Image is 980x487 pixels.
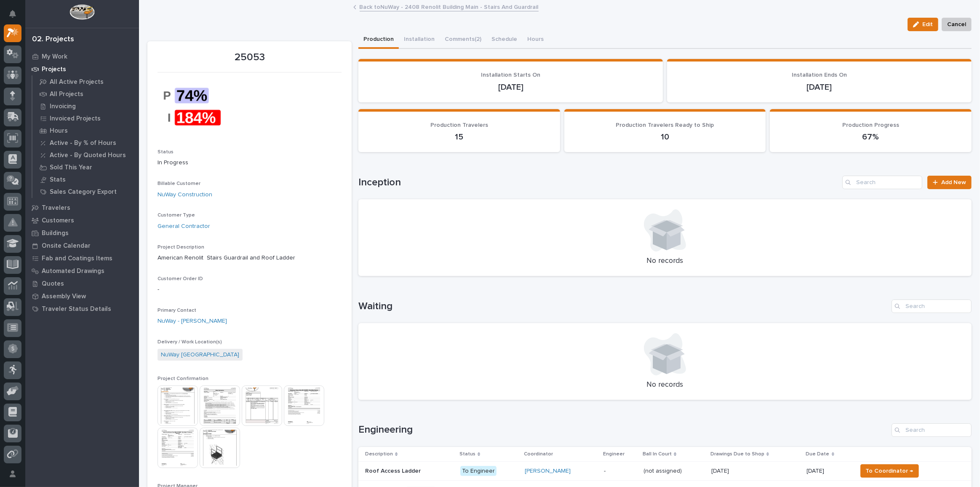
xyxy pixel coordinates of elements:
[369,82,653,92] p: [DATE]
[158,276,203,281] span: Customer Order ID
[42,305,111,313] p: Traveler Status Details
[42,53,67,61] p: My Work
[32,161,139,173] a: Sold This Year
[941,179,966,185] span: Add New
[50,176,66,184] p: Stats
[32,125,139,136] a: Hours
[942,18,972,31] button: Cancel
[604,468,637,475] p: -
[25,252,139,265] a: Fab and Coatings Items
[32,186,139,198] a: Sales Category Export
[677,82,961,92] p: [DATE]
[358,300,888,313] h1: Waiting
[908,18,938,31] button: Edit
[42,230,69,237] p: Buildings
[430,122,488,128] span: Production Travelers
[25,201,139,214] a: Travelers
[25,63,139,75] a: Projects
[25,50,139,63] a: My Work
[358,177,839,189] h1: Inception
[50,127,68,135] p: Hours
[842,122,899,128] span: Production Progress
[158,245,204,250] span: Project Description
[50,139,116,147] p: Active - By % of Hours
[42,66,66,73] p: Projects
[780,132,961,142] p: 67%
[25,302,139,315] a: Traveler Status Details
[32,149,139,161] a: Active - By Quoted Hours
[32,100,139,112] a: Invoicing
[792,72,847,78] span: Installation Ends On
[369,257,961,266] p: No records
[866,466,913,476] span: To Coordinator →
[158,150,174,155] span: Status
[842,176,922,189] input: Search
[158,285,342,294] p: -
[25,239,139,252] a: Onsite Calendar
[806,450,830,459] p: Due Date
[50,91,83,98] p: All Projects
[603,450,625,459] p: Engineer
[365,450,393,459] p: Description
[892,300,972,313] input: Search
[158,78,221,136] img: 7go1bmbbwcM-Q5uAW4GyVOt4UmRkQ0SNd34yyL_GCm4
[32,76,139,88] a: All Active Projects
[158,51,342,64] p: 25053
[710,450,764,459] p: Drawings Due to Shop
[50,152,126,159] p: Active - By Quoted Hours
[358,461,972,480] tr: Roof Access LadderRoof Access Ladder To Engineer[PERSON_NAME] -(not assigned)(not assigned) [DATE...
[643,450,672,459] p: Ball In Court
[161,351,239,359] a: NuWay [GEOGRAPHIC_DATA]
[42,268,104,275] p: Automated Drawings
[158,213,195,218] span: Customer Type
[69,4,94,20] img: Workspace Logo
[32,174,139,185] a: Stats
[158,308,196,313] span: Primary Contact
[11,10,21,24] div: Notifications
[399,31,440,49] button: Installation
[50,115,101,123] p: Invoiced Projects
[922,21,933,28] span: Edit
[42,217,74,225] p: Customers
[486,31,522,49] button: Schedule
[369,132,550,142] p: 15
[158,158,342,167] p: In Progress
[158,254,342,262] p: American Renolit Stairs Guardrail and Roof Ladder
[892,423,972,437] input: Search
[927,176,972,189] a: Add New
[644,466,684,475] p: (not assigned)
[25,227,139,239] a: Buildings
[358,31,399,49] button: Production
[711,466,731,475] p: [DATE]
[42,280,64,288] p: Quotes
[32,137,139,149] a: Active - By % of Hours
[616,122,714,128] span: Production Travelers Ready to Ship
[524,450,553,459] p: Coordinator
[4,5,21,23] button: Notifications
[25,265,139,277] a: Automated Drawings
[158,376,208,381] span: Project Confirmation
[50,78,104,86] p: All Active Projects
[860,464,919,478] button: To Coordinator →
[32,35,74,44] div: 02. Projects
[42,255,112,262] p: Fab and Coatings Items
[32,88,139,100] a: All Projects
[42,204,70,212] p: Travelers
[440,31,486,49] button: Comments (2)
[358,424,888,436] h1: Engineering
[32,112,139,124] a: Invoiced Projects
[158,190,212,199] a: NuWay Construction
[25,214,139,227] a: Customers
[25,277,139,290] a: Quotes
[522,31,549,49] button: Hours
[50,103,76,110] p: Invoicing
[25,290,139,302] a: Assembly View
[459,450,475,459] p: Status
[807,468,850,475] p: [DATE]
[158,317,227,326] a: NuWay - [PERSON_NAME]
[525,468,571,475] a: [PERSON_NAME]
[50,188,117,196] p: Sales Category Export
